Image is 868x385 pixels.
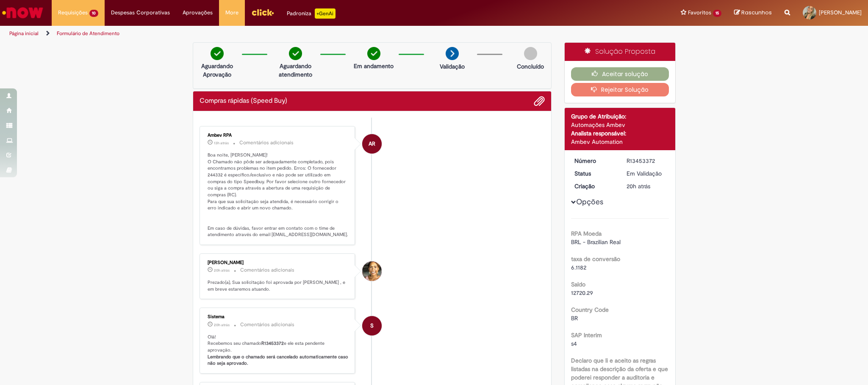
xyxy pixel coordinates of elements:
time: 27/08/2025 15:59:31 [214,322,230,327]
p: Concluído [517,62,544,71]
div: 27/08/2025 15:59:19 [627,182,666,190]
div: Sistema [208,314,349,319]
div: [PERSON_NAME] [208,260,349,265]
dt: Número [568,157,620,165]
div: Padroniza [287,8,336,19]
span: 13h atrás [214,140,229,146]
time: 27/08/2025 16:26:58 [214,268,230,273]
small: Comentários adicionais [239,139,294,146]
ul: Trilhas de página [6,26,572,41]
span: More [225,8,238,17]
img: click_logo_yellow_360x200.png [251,6,274,19]
span: 6.1182 [571,264,586,271]
div: Analista responsável: [571,129,669,137]
b: Lembrando que o chamado será cancelado automaticamente caso não seja aprovado. [208,354,349,367]
span: 12720.29 [571,289,593,297]
div: R13453372 [627,157,666,165]
span: Requisições [58,8,88,17]
img: arrow-next.png [446,47,459,60]
p: Prezado(a), Sua solicitação foi aprovada por [PERSON_NAME] , e em breve estaremos atuando. [208,279,349,292]
span: 20h atrás [627,182,650,190]
time: 27/08/2025 15:59:19 [627,182,650,190]
span: Favoritos [688,8,711,17]
button: Aceitar solução [571,67,669,81]
b: Country Code [571,306,609,313]
span: 20h atrás [214,322,230,327]
div: Automações Ambev [571,121,669,129]
span: 15 [713,10,721,17]
a: Página inicial [9,30,39,37]
span: [PERSON_NAME] [819,9,862,16]
img: check-circle-green.png [367,47,380,60]
dt: Status [568,169,620,178]
span: S [370,316,374,336]
b: RPA Moeda [571,230,602,237]
a: Formulário de Atendimento [57,30,119,37]
span: BRL - Brazilian Real [571,238,621,246]
button: Rejeitar Solução [571,83,669,96]
div: System [362,316,382,335]
small: Comentários adicionais [240,321,294,328]
a: Rascunhos [734,9,772,17]
span: AR [369,134,375,154]
button: Adicionar anexos [534,96,545,107]
div: Em Validação [627,169,666,178]
span: Rascunhos [741,8,772,16]
p: Boa noite, [PERSON_NAME]! O Chamado não pôde ser adequadamente completado, pois encontramos probl... [208,152,349,238]
span: Despesas Corporativas [111,8,170,17]
small: Comentários adicionais [240,267,294,274]
b: Saldo [571,280,585,288]
div: Ambev Automation [571,137,669,146]
div: Ambev RPA [362,134,382,154]
div: Ana Flavia Silva Moreira [362,261,382,281]
b: taxa de conversão [571,255,620,263]
p: Validação [440,62,465,71]
dt: Criação [568,182,620,190]
img: img-circle-grey.png [524,47,537,60]
p: Em andamento [354,62,394,70]
div: Grupo de Atribuição: [571,112,669,121]
p: Aguardando Aprovação [197,62,238,79]
span: 10 [89,10,98,17]
img: ServiceNow [1,4,44,21]
p: +GenAi [315,8,336,19]
p: Olá! Recebemos seu chamado e ele esta pendente aprovação. [208,334,349,367]
h2: Compras rápidas (Speed Buy) Histórico de tíquete [200,97,287,105]
time: 27/08/2025 23:21:48 [214,140,229,146]
p: Aguardando atendimento [275,62,316,79]
b: SAP Interim [571,331,602,339]
span: 20h atrás [214,268,230,273]
div: Ambev RPA [208,133,349,138]
span: BR [571,314,578,322]
img: check-circle-green.png [211,47,224,60]
span: s4 [571,340,577,347]
div: Solução Proposta [565,43,675,61]
span: Aprovações [183,8,213,17]
b: R13453372 [261,340,284,346]
img: check-circle-green.png [289,47,302,60]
